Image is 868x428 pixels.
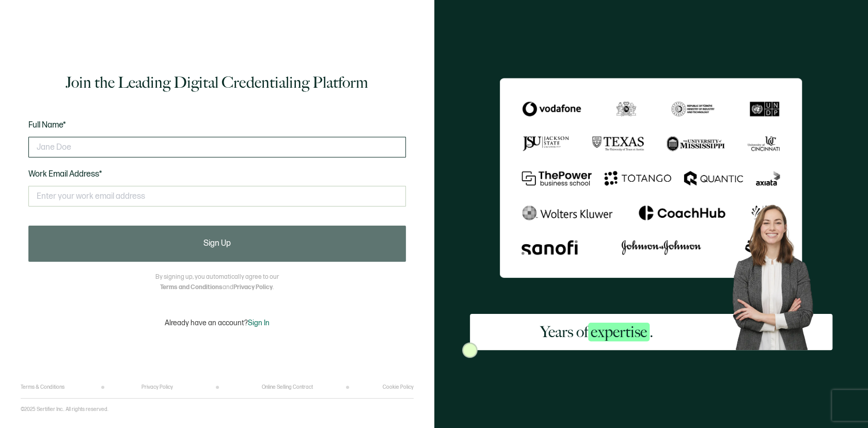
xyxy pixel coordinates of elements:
[723,197,832,350] img: Sertifier Signup - Years of <span class="strong-h">expertise</span>. Hero
[500,78,802,277] img: Sertifier Signup - Years of <span class="strong-h">expertise</span>.
[66,72,368,93] h1: Join the Leading Digital Credentialing Platform
[248,319,270,327] span: Sign In
[540,322,653,342] h2: Years of .
[28,169,102,179] span: Work Email Address*
[155,272,279,293] p: By signing up, you automatically agree to our and .
[165,319,270,327] p: Already have an account?
[28,120,66,130] span: Full Name*
[203,240,231,248] span: Sign Up
[28,137,406,157] input: Jane Doe
[160,283,223,291] a: Terms and Conditions
[28,226,406,262] button: Sign Up
[588,323,650,341] span: expertise
[21,384,65,390] a: Terms & Conditions
[141,384,173,390] a: Privacy Policy
[21,406,108,413] p: ©2025 Sertifier Inc.. All rights reserved.
[383,384,414,390] a: Cookie Policy
[233,283,273,291] a: Privacy Policy
[462,342,478,358] img: Sertifier Signup
[262,384,313,390] a: Online Selling Contract
[28,186,406,207] input: Enter your work email address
